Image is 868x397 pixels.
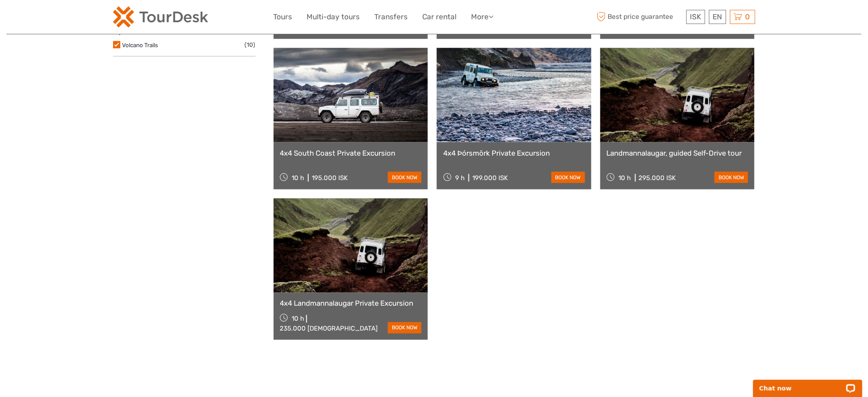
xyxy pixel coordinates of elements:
[113,6,208,27] img: 120-15d4194f-c635-41b9-a512-a3cb382bfb57_logo_small.png
[471,11,494,23] a: More
[595,10,684,24] span: Best price guarantee
[748,370,868,397] iframe: LiveChat chat widget
[312,174,348,182] div: 195.000 ISK
[455,174,465,182] span: 9 h
[472,174,508,182] div: 199.000 ISK
[744,12,752,21] span: 0
[280,299,422,308] a: 4x4 Landmannalaugar Private Excursion
[122,42,158,48] a: Volcano Trails
[292,315,304,323] span: 10 h
[619,174,631,182] span: 10 h
[607,149,749,157] a: Landmannalaugar, guided Self-Drive tour
[443,149,585,157] a: 4x4 Þórsmörk Private Excursion
[388,172,421,183] a: book now
[292,174,304,182] span: 10 h
[280,149,422,157] a: 4x4 South Coast Private Excursion
[715,172,748,183] a: book now
[690,12,701,21] span: ISK
[639,174,676,182] div: 295.000 ISK
[280,325,378,333] div: 235.000 [DEMOGRAPHIC_DATA]
[274,11,292,23] a: Tours
[307,11,360,23] a: Multi-day tours
[423,11,457,23] a: Car rental
[709,10,726,24] div: EN
[245,40,256,50] span: (10)
[388,322,421,334] a: book now
[552,172,585,183] a: book now
[375,11,408,23] a: Transfers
